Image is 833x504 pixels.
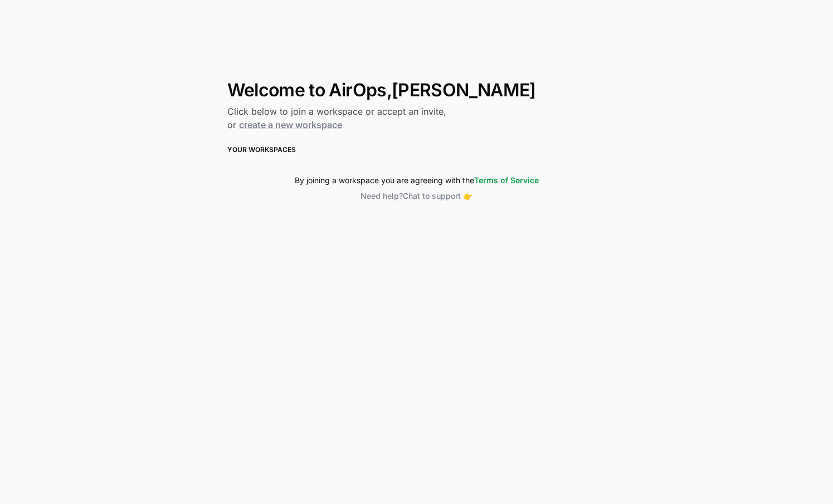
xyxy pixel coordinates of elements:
[474,175,539,185] a: Terms of Service
[227,80,606,100] h1: Welcome to AirOps, [PERSON_NAME]
[227,105,606,131] h2: Click below to join a workspace or accept an invite, or
[227,190,606,202] button: Need help?Chat to support 👉
[403,191,472,200] span: Chat to support 👉
[227,175,606,186] div: By joining a workspace you are agreeing with the
[361,191,403,200] span: Need help?
[239,119,342,130] a: create a new workspace
[227,145,606,155] h3: Your Workspaces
